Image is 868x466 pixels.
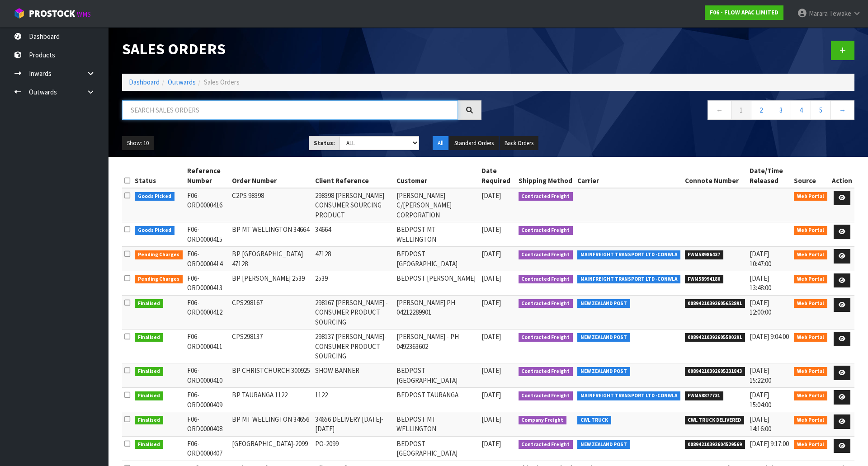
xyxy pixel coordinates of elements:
[394,188,479,222] td: [PERSON_NAME] C/[PERSON_NAME] CORPORATION
[771,100,791,120] a: 3
[750,391,771,409] span: [DATE] 15:04:00
[577,250,680,259] span: MAINFREIGHT TRANSPORT LTD -CONWLA
[132,164,185,188] th: Status
[185,222,230,247] td: F06-ORD0000415
[135,416,163,425] span: Finalised
[313,295,394,329] td: 298167 [PERSON_NAME] - CONSUMER PRODUCT SOURCING
[313,271,394,295] td: 2539
[685,391,724,400] span: FWM58877731
[481,332,501,341] span: [DATE]
[230,363,313,388] td: BP CHRISTCHURCH 300925
[122,41,481,57] h1: Sales Orders
[185,436,230,461] td: F06-ORD0000407
[122,100,458,120] input: Search sales orders
[830,100,854,120] a: →
[577,333,630,342] span: NEW ZEALAND POST
[519,440,573,449] span: Contracted Freight
[14,8,25,19] img: cube-alt.png
[747,164,792,188] th: Date/Time Released
[185,329,230,363] td: F06-ORD0000411
[710,9,778,16] strong: F06 - FLOW APAC LIMITED
[29,8,75,19] span: ProStock
[750,366,771,384] span: [DATE] 15:22:00
[185,164,230,188] th: Reference Number
[77,10,91,19] small: WMS
[230,222,313,247] td: BP MT WELLINGTON 34664
[394,271,479,295] td: BEDPOST [PERSON_NAME]
[683,164,748,188] th: Connote Number
[313,247,394,271] td: 47128
[314,139,335,147] strong: Status:
[750,332,789,341] span: [DATE] 9:04:00
[685,367,745,376] span: 00894210392605231843
[794,416,827,425] span: Web Portal
[794,250,827,259] span: Web Portal
[811,100,831,120] a: 5
[685,275,724,284] span: FWM58994180
[185,271,230,295] td: F06-ORD0000413
[185,412,230,437] td: F06-ORD0000408
[230,295,313,329] td: CPS298167
[519,299,573,308] span: Contracted Freight
[230,412,313,437] td: BP MT WELLINGTON 34656
[519,367,573,376] span: Contracted Freight
[794,333,827,342] span: Web Portal
[519,391,573,400] span: Contracted Freight
[230,247,313,271] td: BP [GEOGRAPHIC_DATA] 47128
[519,333,573,342] span: Contracted Freight
[479,164,516,188] th: Date Required
[519,250,573,259] span: Contracted Freight
[135,275,183,284] span: Pending Charges
[135,226,175,235] span: Goods Picked
[685,416,745,425] span: CWL TRUCK DELIVERED
[705,5,783,20] a: F06 - FLOW APAC LIMITED
[577,299,630,308] span: NEW ZEALAND POST
[129,78,160,86] a: Dashboard
[750,249,771,268] span: [DATE] 10:47:00
[135,440,163,449] span: Finalised
[313,329,394,363] td: 298137 [PERSON_NAME]-CONSUMER PRODUCT SOURCING
[575,164,683,188] th: Carrier
[313,164,394,188] th: Client Reference
[481,249,501,258] span: [DATE]
[185,363,230,388] td: F06-ORD0000410
[516,164,576,188] th: Shipping Method
[794,391,827,400] span: Web Portal
[394,363,479,388] td: BEDPOST [GEOGRAPHIC_DATA]
[577,275,680,284] span: MAINFREIGHT TRANSPORT LTD -CONWLA
[708,100,731,120] a: ←
[792,164,830,188] th: Source
[135,299,163,308] span: Finalised
[394,295,479,329] td: [PERSON_NAME] PH 04212289901
[519,226,573,235] span: Contracted Freight
[313,188,394,222] td: 298398 [PERSON_NAME] CONSUMER SOURCING PRODUCT
[394,247,479,271] td: BEDPOST [GEOGRAPHIC_DATA]
[135,333,163,342] span: Finalised
[313,388,394,412] td: 1122
[185,295,230,329] td: F06-ORD0000412
[135,367,163,376] span: Finalised
[791,100,811,120] a: 4
[394,412,479,437] td: BEDPOST MT WELLINGTON
[135,250,183,259] span: Pending Charges
[230,329,313,363] td: CPS298137
[794,226,827,235] span: Web Portal
[577,416,611,425] span: CWL TRUCK
[481,298,501,307] span: [DATE]
[481,274,501,282] span: [DATE]
[481,225,501,234] span: [DATE]
[135,391,163,400] span: Finalised
[830,164,854,188] th: Action
[481,439,501,448] span: [DATE]
[230,188,313,222] td: C2PS 98398
[185,388,230,412] td: F06-ORD0000409
[809,9,828,18] span: Marara
[313,412,394,437] td: 34656 DELIVERY [DATE]-[DATE]
[685,250,724,259] span: FWM58986437
[230,271,313,295] td: BP [PERSON_NAME] 2539
[230,164,313,188] th: Order Number
[394,222,479,247] td: BEDPOST MT WELLINGTON
[750,298,771,316] span: [DATE] 12:00:00
[500,136,538,151] button: Back Orders
[394,388,479,412] td: BEDPOST TAURANGA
